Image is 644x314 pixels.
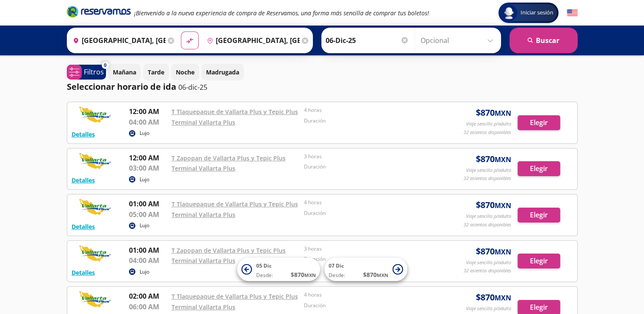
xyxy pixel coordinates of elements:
p: 04:00 AM [129,255,167,265]
p: Viaje sencillo p/adulto [466,167,511,174]
small: MXN [304,272,316,278]
input: Elegir Fecha [326,30,409,51]
p: 02:00 AM [129,291,167,301]
small: MXN [495,293,511,303]
p: 06:00 AM [129,302,167,312]
button: Mañana [108,64,141,80]
span: 07 Dic [329,262,344,269]
p: Lujo [140,176,149,183]
img: RESERVAMOS [72,245,118,262]
p: 32 asientos disponibles [464,175,511,182]
p: Madrugada [206,68,239,77]
button: 0Filtros [67,65,106,80]
p: Viaje sencillo p/adulto [466,259,511,266]
small: MXN [495,108,511,118]
img: RESERVAMOS [72,291,118,308]
p: 03:00 AM [129,163,167,173]
button: Tarde [143,64,169,80]
p: 12:00 AM [129,106,167,117]
p: 4 horas [304,291,432,299]
button: Elegir [518,254,560,268]
a: T Tlaquepaque de Vallarta Plus y Tepic Plus [172,108,298,116]
span: $ 870 [476,199,511,211]
small: MXN [495,247,511,257]
span: $ 870 [476,106,511,119]
span: 0 [104,62,106,69]
p: Mañana [113,68,136,77]
span: 05 Dic [256,262,272,269]
button: Noche [171,64,199,80]
img: RESERVAMOS [72,153,118,170]
span: $ 870 [476,245,511,258]
button: Elegir [518,115,560,130]
p: Lujo [140,129,149,137]
p: 01:00 AM [129,199,167,209]
p: Viaje sencillo p/adulto [466,213,511,220]
span: Desde: [256,271,273,279]
span: $ 870 [291,270,316,279]
button: 05 DicDesde:$870MXN [237,258,320,281]
button: Detalles [72,130,95,139]
a: Terminal Vallarta Plus [172,211,235,219]
a: T Zapopan de Vallarta Plus y Tepic Plus [172,246,286,254]
p: Duración [304,117,432,125]
button: Detalles [72,268,95,277]
p: 05:00 AM [129,209,167,220]
p: Lujo [140,222,149,229]
span: Desde: [329,271,345,279]
button: Buscar [509,28,578,53]
span: $ 870 [476,291,511,304]
a: Terminal Vallarta Plus [172,257,235,265]
p: 3 horas [304,153,432,160]
a: Terminal Vallarta Plus [172,118,235,126]
em: ¡Bienvenido a la nueva experiencia de compra de Reservamos, una forma más sencilla de comprar tus... [134,9,429,17]
small: MXN [495,155,511,164]
a: Terminal Vallarta Plus [172,164,235,172]
p: Tarde [148,68,164,77]
small: MXN [377,272,388,278]
a: Terminal Vallarta Plus [172,303,235,311]
button: Madrugada [201,64,244,80]
p: Viaje sencillo p/adulto [466,305,511,312]
a: T Zapopan de Vallarta Plus y Tepic Plus [172,154,286,162]
a: T Tlaquepaque de Vallarta Plus y Tepic Plus [172,200,298,208]
p: Duración [304,255,432,263]
p: Duración [304,163,432,171]
a: Brand Logo [67,5,131,20]
input: Buscar Origen [69,30,166,51]
p: Viaje sencillo p/adulto [466,120,511,128]
p: 32 asientos disponibles [464,267,511,274]
p: Lujo [140,268,149,276]
p: Noche [176,68,195,77]
button: Elegir [518,161,560,176]
button: 07 DicDesde:$870MXN [324,258,407,281]
p: 3 horas [304,245,432,253]
p: 4 horas [304,106,432,114]
p: 01:00 AM [129,245,167,255]
p: 06-dic-25 [178,82,207,92]
img: RESERVAMOS [72,106,118,123]
img: RESERVAMOS [72,199,118,216]
span: $ 870 [476,153,511,166]
input: Opcional [421,30,497,51]
input: Buscar Destino [203,30,300,51]
button: Detalles [72,222,95,231]
p: Duración [304,302,432,309]
button: English [567,8,578,18]
a: T Tlaquepaque de Vallarta Plus y Tepic Plus [172,292,298,300]
span: $ 870 [363,270,388,279]
p: 32 asientos disponibles [464,129,511,136]
button: Detalles [72,176,95,185]
button: Elegir [518,208,560,223]
span: Iniciar sesión [517,9,557,17]
p: Seleccionar horario de ida [67,80,176,93]
p: 4 horas [304,199,432,206]
i: Brand Logo [67,5,131,18]
p: Duración [304,209,432,217]
p: 12:00 AM [129,153,167,163]
p: 04:00 AM [129,117,167,127]
p: 32 asientos disponibles [464,221,511,228]
p: Filtros [84,67,104,77]
small: MXN [495,201,511,210]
